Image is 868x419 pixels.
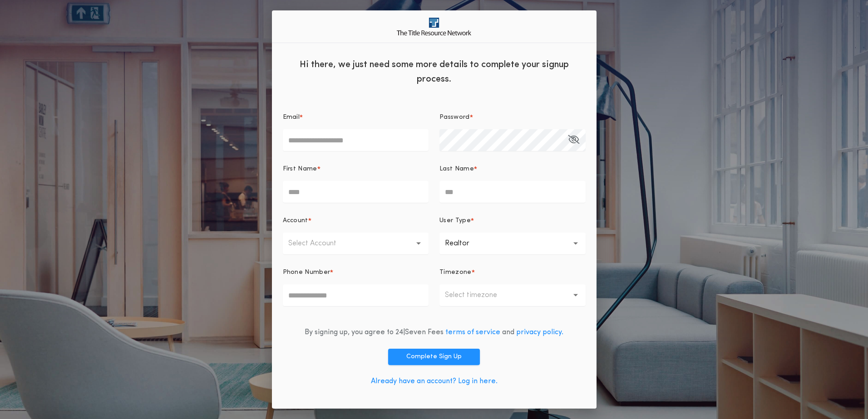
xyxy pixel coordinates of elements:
p: Phone Number [283,268,330,277]
input: First Name* [283,181,429,203]
input: Last Name* [439,181,586,203]
p: First Name [283,165,317,174]
img: logo [397,18,471,35]
button: Select timezone [439,284,586,306]
p: Realtor [445,238,484,249]
p: Select Account [288,238,351,249]
button: Complete Sign Up [388,349,480,365]
div: By signing up, you agree to 24|Seven Fees and [305,327,563,338]
button: Select Account [283,233,429,254]
p: User Type [439,216,471,225]
input: Password* [439,129,586,151]
a: Already have an account? Log in here. [371,378,498,385]
p: Account [283,216,308,225]
p: Timezone [439,268,472,277]
p: Select timezone [445,290,512,301]
input: Email* [283,129,429,151]
p: Email [283,113,300,122]
input: Phone Number* [283,284,429,306]
p: Last Name [439,165,474,174]
button: Realtor [439,233,586,254]
a: privacy policy. [516,329,563,336]
p: Password [439,113,470,122]
button: Password* [568,129,579,151]
a: terms of service [445,329,500,336]
div: Hi there, we just need some more details to complete your signup process. [272,50,597,91]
